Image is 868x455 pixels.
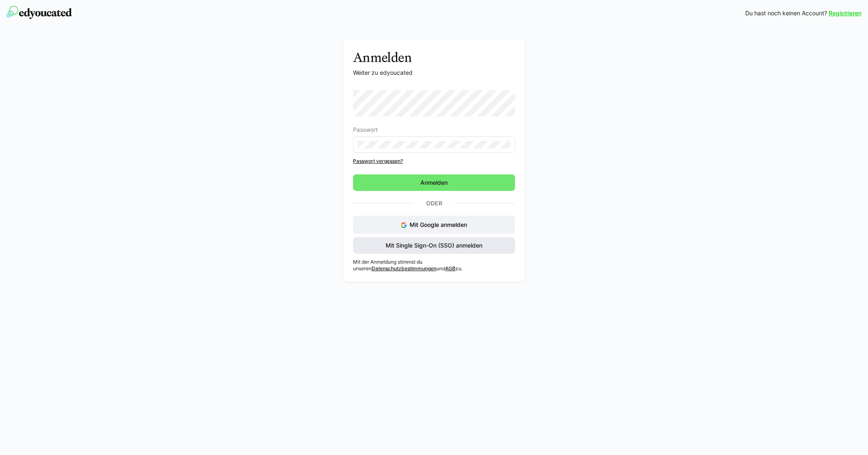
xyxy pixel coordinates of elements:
[353,126,378,133] span: Passwort
[384,241,484,250] span: Mit Single Sign-On (SSO) anmelden
[372,265,436,272] a: Datenschutzbestimmungen
[414,198,454,209] p: Oder
[353,237,515,254] button: Mit Single Sign-On (SSO) anmelden
[353,50,515,65] h3: Anmelden
[445,265,455,272] a: AGB
[353,158,515,164] a: Passwort vergessen?
[353,216,515,234] button: Mit Google anmelden
[7,6,72,19] img: edyoucated
[353,174,515,191] button: Anmelden
[353,259,515,272] p: Mit der Anmeldung stimmst du unseren und zu.
[353,69,515,77] p: Weiter zu edyoucated
[829,9,861,17] a: Registrieren
[745,9,827,17] span: Du hast noch keinen Account?
[419,179,449,187] span: Anmelden
[410,221,467,228] span: Mit Google anmelden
